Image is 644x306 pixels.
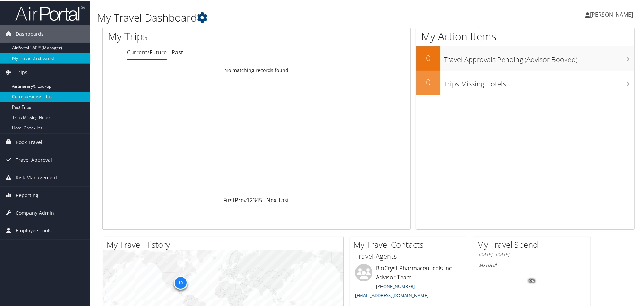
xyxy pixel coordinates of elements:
a: Last [279,196,290,203]
h3: Travel Agents [355,251,462,261]
h2: My Travel History [106,238,343,250]
a: [PHONE_NUMBER] [376,282,415,289]
a: 0Travel Approvals Pending (Advisor Booked) [416,46,634,70]
img: airportal-logo.png [15,5,85,21]
span: … [263,196,267,203]
h1: My Action Items [416,28,634,43]
span: Book Travel [16,133,42,150]
h2: 0 [416,76,440,87]
a: 4 [256,196,259,203]
h6: Total [479,260,585,268]
a: Current/Future [127,48,167,56]
a: 0Trips Missing Hotels [416,70,634,94]
a: 1 [247,196,250,203]
h3: Travel Approvals Pending (Advisor Booked) [444,51,634,64]
a: Past [172,48,183,56]
span: Reporting [16,186,38,203]
a: Next [267,196,279,203]
a: 5 [259,196,263,203]
h1: My Travel Dashboard [97,10,459,24]
h2: My Travel Spend [477,238,591,250]
a: [PERSON_NAME] [585,3,640,24]
span: Employee Tools [16,221,52,239]
a: 2 [250,196,253,203]
div: 10 [173,275,187,289]
h2: 0 [416,51,440,63]
a: Prev [235,196,247,203]
h6: [DATE] - [DATE] [479,251,585,257]
a: [EMAIL_ADDRESS][DOMAIN_NAME] [355,291,428,298]
a: 3 [253,196,256,203]
h3: Trips Missing Hotels [444,75,634,88]
span: Risk Management [16,168,57,186]
td: No matching records found [103,63,410,76]
tspan: 0% [529,278,535,282]
h2: My Travel Contacts [353,238,467,250]
span: Company Admin [16,204,54,221]
li: BioCryst Pharmaceuticals Inc. Advisor Team [352,263,465,300]
span: [PERSON_NAME] [590,10,633,18]
h1: My Trips [108,28,277,43]
span: Travel Approval [16,151,52,168]
span: Trips [16,63,27,80]
span: $0 [479,260,485,268]
span: Dashboards [16,25,44,42]
a: First [224,196,235,203]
